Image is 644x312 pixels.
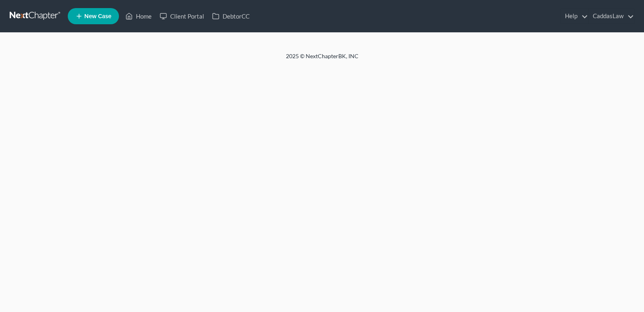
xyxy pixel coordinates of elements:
a: Home [121,9,156,23]
a: CaddasLaw [589,9,634,23]
a: Help [561,9,588,23]
new-legal-case-button: New Case [68,8,119,24]
a: DebtorCC [208,9,254,23]
a: Client Portal [156,9,208,23]
div: 2025 © NextChapterBK, INC [92,52,552,67]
